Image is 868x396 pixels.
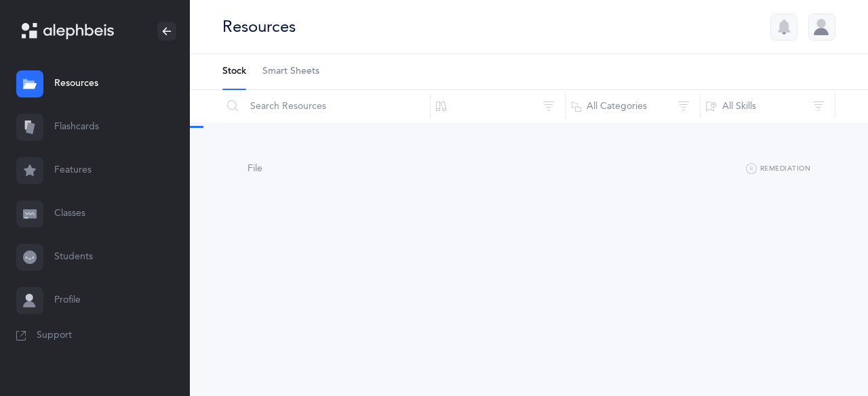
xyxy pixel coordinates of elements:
button: Remediation [746,161,810,177]
button: All Categories [565,90,701,123]
input: Search Resources [222,90,431,123]
span: Smart Sheets [262,65,319,79]
button: All Skills [700,90,835,123]
span: File [248,163,262,174]
span: Support [37,329,72,343]
div: Resources [222,16,296,38]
